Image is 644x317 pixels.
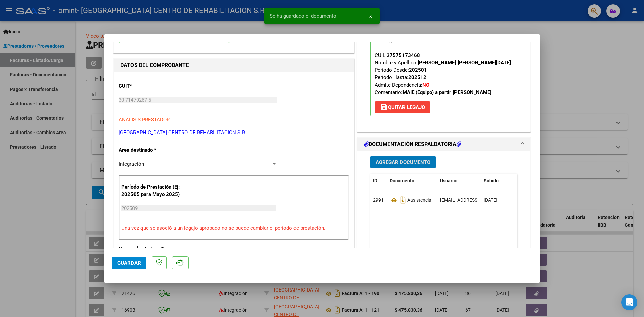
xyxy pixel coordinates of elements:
[380,103,388,111] mat-icon: save
[119,117,170,123] span: ANALISIS PRESTADOR
[370,156,436,168] button: Agregar Documento
[484,178,499,183] span: Subido
[375,52,511,95] span: CUIL: Nombre y Apellido: Período Desde: Período Hasta: Admite Dependencia:
[357,17,530,132] div: PREAPROBACIÓN PARA INTEGRACION
[119,129,349,137] p: [GEOGRAPHIC_DATA] CENTRO DE REHABILITACION S.R.L.
[364,140,461,148] h1: DOCUMENTACIÓN RESPALDATORIA
[369,13,372,19] span: x
[117,260,141,266] span: Guardar
[364,10,377,22] button: x
[373,197,386,203] span: 29910
[437,174,481,188] datatable-header-cell: Usuario
[484,197,497,203] span: [DATE]
[119,146,188,154] p: Area destinado *
[370,174,387,188] datatable-header-cell: ID
[370,27,515,116] p: Legajo preaprobado para Período de Prestación:
[375,89,491,95] span: Comentario:
[402,89,491,95] strong: MAIE (Equipo) a partir [PERSON_NAME]
[387,174,437,188] datatable-header-cell: Documento
[376,159,430,165] span: Agregar Documento
[119,82,188,90] p: CUIT
[121,224,346,232] p: Una vez que se asoció a un legajo aprobado no se puede cambiar el período de prestación.
[375,101,430,113] button: Quitar Legajo
[390,198,431,203] span: Aasistencia
[119,245,188,253] p: Comprobante Tipo *
[380,104,425,110] span: Quitar Legajo
[418,60,511,66] strong: [PERSON_NAME] [PERSON_NAME][DATE]
[373,178,377,183] span: ID
[357,151,530,290] div: DOCUMENTACIÓN RESPALDATORIA
[120,62,189,68] strong: DATOS DEL COMPROBANTE
[398,195,407,205] i: Descargar documento
[121,183,189,198] p: Período de Prestación (Ej: 202505 para Mayo 2025)
[440,197,603,203] span: [EMAIL_ADDRESS][DOMAIN_NAME] - Chicombu Centro de Rehabilitación S.R.L
[515,174,548,188] datatable-header-cell: Acción
[621,294,637,310] div: Open Intercom Messenger
[387,52,420,59] div: 27575173468
[409,67,427,73] strong: 202501
[119,161,144,167] span: Integración
[440,178,457,183] span: Usuario
[408,74,426,81] strong: 202512
[422,82,429,88] strong: NO
[270,13,338,19] span: Se ha guardado el documento!
[357,138,530,151] mat-expansion-panel-header: DOCUMENTACIÓN RESPALDATORIA
[481,174,515,188] datatable-header-cell: Subido
[112,257,146,269] button: Guardar
[390,178,414,183] span: Documento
